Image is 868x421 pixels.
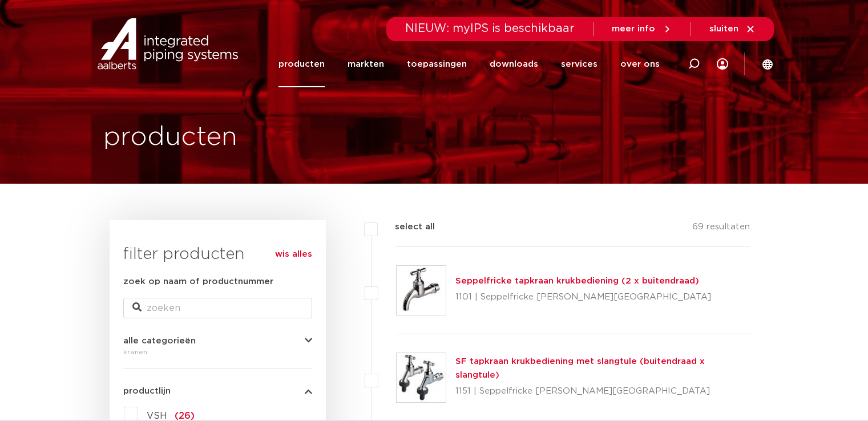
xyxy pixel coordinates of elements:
span: NIEUW: myIPS is beschikbaar [405,23,575,34]
label: zoek op naam of productnummer [123,275,273,289]
a: Seppelfricke tapkraan krukbediening (2 x buitendraad) [455,277,699,285]
span: productlijn [123,387,171,395]
a: SF tapkraan krukbediening met slangtule (buitendraad x slangtule) [455,357,705,379]
h3: filter producten [123,243,312,266]
a: sluiten [709,24,756,34]
a: markten [348,41,384,87]
a: downloads [490,41,538,87]
div: my IPS [717,41,728,87]
p: 1151 | Seppelfricke [PERSON_NAME][GEOGRAPHIC_DATA] [455,382,750,400]
img: Thumbnail for SF tapkraan krukbediening met slangtule (buitendraad x slangtule) [397,353,446,402]
p: 69 resultaten [692,220,750,238]
nav: Menu [278,41,660,87]
a: toepassingen [407,41,467,87]
p: 1101 | Seppelfricke [PERSON_NAME][GEOGRAPHIC_DATA] [455,288,711,306]
a: wis alles [275,248,312,261]
button: alle categorieën [123,337,312,345]
input: zoeken [123,298,312,318]
a: over ons [620,41,660,87]
span: VSH [147,411,167,420]
span: sluiten [709,25,738,33]
div: kranen [123,345,312,359]
h1: producten [103,119,237,156]
span: alle categorieën [123,337,196,345]
a: services [561,41,597,87]
a: producten [278,41,325,87]
span: meer info [612,25,655,33]
button: productlijn [123,387,312,395]
a: meer info [612,24,672,34]
span: (26) [175,411,195,420]
label: select all [378,220,435,234]
img: Thumbnail for Seppelfricke tapkraan krukbediening (2 x buitendraad) [397,266,446,315]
